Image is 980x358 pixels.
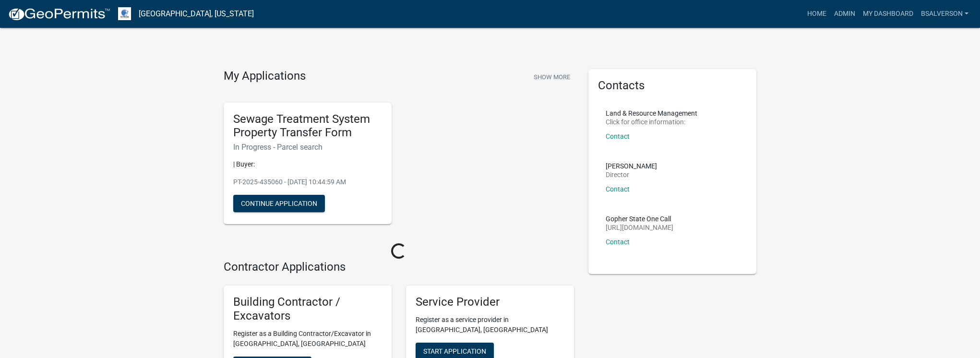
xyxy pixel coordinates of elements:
h6: In Progress - Parcel search [233,143,382,152]
h5: Service Provider [416,295,564,309]
h5: Sewage Treatment System Property Transfer Form [233,112,382,140]
a: Contact [606,132,630,140]
a: Home [803,5,830,23]
button: Continue Application [233,195,325,212]
a: Contact [606,238,630,246]
a: [GEOGRAPHIC_DATA], [US_STATE] [139,6,254,22]
h5: Contacts [598,79,747,93]
img: Otter Tail County, Minnesota [118,7,131,20]
a: BSALVERSON [917,5,972,23]
p: Register as a Building Contractor/Excavator in [GEOGRAPHIC_DATA], [GEOGRAPHIC_DATA] [233,329,382,349]
span: Start Application [423,347,486,355]
p: [PERSON_NAME] [606,163,657,169]
h4: Contractor Applications [224,260,574,274]
p: Click for office information: [606,119,697,125]
a: Admin [830,5,859,23]
button: Show More [530,69,574,85]
a: My Dashboard [859,5,917,23]
h4: My Applications [224,69,306,84]
p: PT-2025-435060 - [DATE] 10:44:59 AM [233,177,382,187]
p: [URL][DOMAIN_NAME] [606,224,673,231]
p: Register as a service provider in [GEOGRAPHIC_DATA], [GEOGRAPHIC_DATA] [416,315,564,335]
p: Gopher State One Call [606,215,673,222]
p: Land & Resource Management [606,110,697,117]
a: Contact [606,185,630,193]
p: Director [606,171,657,178]
h5: Building Contractor / Excavators [233,295,382,323]
p: | Buyer: [233,159,382,169]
